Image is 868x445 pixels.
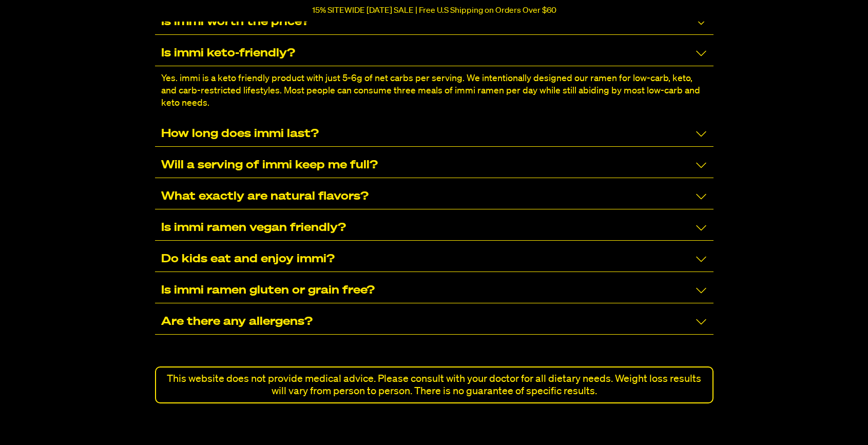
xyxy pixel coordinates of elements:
svg: Collapse/Expand [695,316,707,328]
svg: Collapse/Expand [695,284,707,297]
p: Is immi worth the price? [161,16,309,28]
p: Is immi keto-friendly? [161,47,295,60]
svg: Collapse/Expand [695,253,707,265]
svg: Collapse/Expand [695,128,707,140]
p: Are there any allergens? [161,316,313,328]
svg: Collapse/Expand [695,222,707,234]
p: This website does not provide medical advice. Please consult with your doctor for all dietary nee... [161,373,707,397]
p: Is immi ramen vegan friendly? [161,222,346,234]
svg: Collapse/Expand [695,16,707,28]
div: Is immi worth the price? [155,10,713,35]
div: Is immi keto-friendly? [155,41,713,66]
div: What exactly are natural flavors? [155,184,713,209]
svg: Collapse/Expand [695,159,707,171]
p: Will a serving of immi keep me full? [161,159,378,171]
div: Are there any allergens? [155,309,713,335]
div: Will a serving of immi keep me full? [155,153,713,178]
p: Do kids eat and enjoy immi? [161,253,335,265]
div: How long does immi last? [155,122,713,147]
div: Do kids eat and enjoy immi? [155,247,713,272]
p: How long does immi last? [161,128,319,140]
p: Is immi ramen gluten or grain free? [161,284,375,297]
svg: Collapse/Expand [695,190,707,203]
p: Yes. immi is a keto friendly product with just 5-6g of net carbs per serving. We intentionally de... [161,72,707,109]
div: Is immi ramen gluten or grain free? [155,278,713,303]
div: Is immi ramen vegan friendly? [155,216,713,241]
p: 15% SITEWIDE [DATE] SALE | Free U.S Shipping on Orders Over $60 [312,6,556,15]
p: What exactly are natural flavors? [161,190,369,203]
svg: Collapse/Expand [695,47,707,60]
